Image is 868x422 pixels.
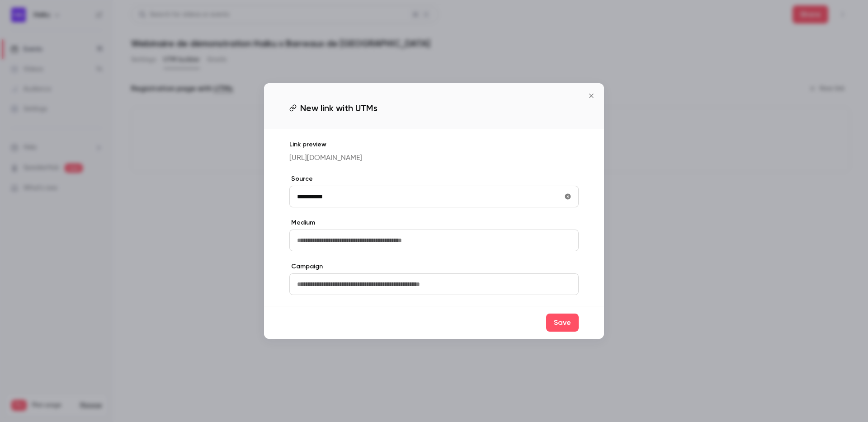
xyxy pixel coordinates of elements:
button: Save [546,314,579,332]
span: New link with UTMs [300,101,377,115]
button: utmSource [561,189,575,204]
label: Source [289,174,579,183]
p: Link preview [289,140,579,149]
p: [URL][DOMAIN_NAME] [289,153,579,164]
button: Close [582,87,600,105]
label: Medium [289,218,579,227]
label: Campaign [289,262,579,271]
